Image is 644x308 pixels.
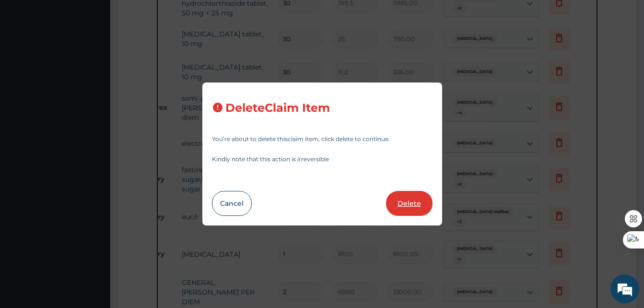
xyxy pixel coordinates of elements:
[50,54,161,66] div: Chat with us now
[386,191,433,216] button: Delete
[18,48,39,72] img: d_794563401_company_1708531726252_794563401
[5,206,183,239] textarea: Type your message and hit 'Enter'
[212,136,433,142] p: You’re about to delete this claim item , click delete to continue.
[212,191,252,216] button: Cancel
[56,93,132,190] span: We're online!
[157,5,180,28] div: Minimize live chat window
[212,156,433,162] p: Kindly note that this action is irreversible
[225,102,330,115] h3: Delete Claim Item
